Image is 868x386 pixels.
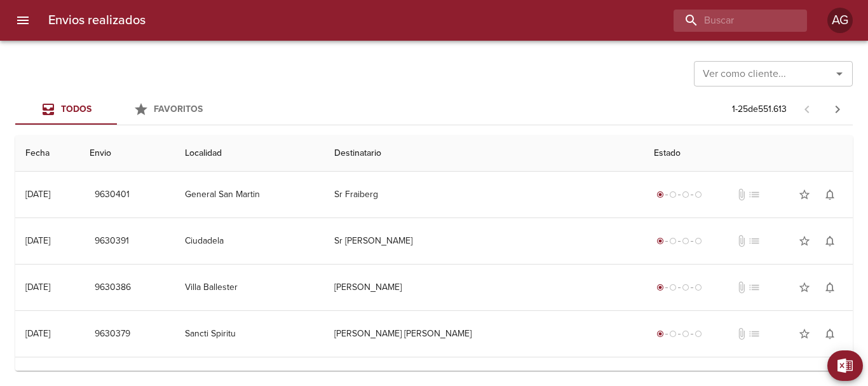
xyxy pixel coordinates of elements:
[695,284,702,291] span: radio_button_unchecked
[792,321,817,347] button: Agregar a favoritos
[15,135,79,172] th: Fecha
[15,94,219,125] div: Tabs Envios
[827,350,863,381] button: Exportar Excel
[654,281,705,294] div: Generado
[669,330,677,338] span: radio_button_unchecked
[695,191,702,198] span: radio_button_unchecked
[748,327,761,340] span: No tiene pedido asociado
[817,321,843,347] button: Activar notificaciones
[735,188,748,201] span: No tiene documentos adjuntos
[824,235,836,247] span: notifications_none
[827,8,853,33] div: Abrir información de usuario
[748,281,761,294] span: No tiene pedido asociado
[95,233,129,249] span: 9630391
[324,311,644,357] td: [PERSON_NAME] [PERSON_NAME]
[175,218,324,264] td: Ciudadela
[798,235,811,247] span: star_border
[25,189,50,200] div: [DATE]
[674,10,785,32] input: buscar
[831,65,848,83] button: Abrir
[669,237,677,245] span: radio_button_unchecked
[175,311,324,357] td: Sancti Spiritu
[656,330,664,338] span: radio_button_checked
[735,235,748,247] span: No tiene documentos adjuntos
[824,188,836,201] span: notifications_none
[95,280,131,296] span: 9630386
[748,188,761,201] span: No tiene pedido asociado
[90,322,135,346] button: 9630379
[748,235,761,247] span: No tiene pedido asociado
[175,135,324,172] th: Localidad
[695,330,702,338] span: radio_button_unchecked
[175,265,324,310] td: Villa Ballester
[324,265,644,310] td: [PERSON_NAME]
[61,104,92,114] span: Todos
[732,103,787,116] p: 1 - 25 de 551.613
[735,281,748,294] span: No tiene documentos adjuntos
[669,191,677,198] span: radio_button_unchecked
[792,228,817,254] button: Agregar a favoritos
[817,275,843,300] button: Activar notificaciones
[95,326,130,342] span: 9630379
[817,182,843,207] button: Activar notificaciones
[654,188,705,201] div: Generado
[798,327,811,340] span: star_border
[656,191,664,198] span: radio_button_checked
[324,172,644,217] td: Sr Fraiberg
[324,135,644,172] th: Destinatario
[644,135,853,172] th: Estado
[25,235,50,246] div: [DATE]
[822,94,853,125] span: Pagina siguiente
[324,218,644,264] td: Sr [PERSON_NAME]
[798,281,811,294] span: star_border
[25,328,50,339] div: [DATE]
[682,237,689,245] span: radio_button_unchecked
[90,276,136,300] button: 9630386
[654,235,705,247] div: Generado
[682,284,689,291] span: radio_button_unchecked
[154,104,203,114] span: Favoritos
[827,8,853,33] div: AG
[79,135,175,172] th: Envio
[95,187,130,203] span: 9630401
[682,191,689,198] span: radio_button_unchecked
[817,228,843,254] button: Activar notificaciones
[654,327,705,340] div: Generado
[824,281,836,294] span: notifications_none
[669,284,677,291] span: radio_button_unchecked
[175,172,324,217] td: General San Martin
[824,327,836,340] span: notifications_none
[656,237,664,245] span: radio_button_checked
[90,183,135,207] button: 9630401
[682,330,689,338] span: radio_button_unchecked
[792,182,817,207] button: Agregar a favoritos
[695,237,702,245] span: radio_button_unchecked
[735,327,748,340] span: No tiene documentos adjuntos
[90,230,134,253] button: 9630391
[656,284,664,291] span: radio_button_checked
[48,10,146,31] h6: Envios realizados
[8,5,38,36] button: menu
[792,275,817,300] button: Agregar a favoritos
[25,282,50,293] div: [DATE]
[792,102,822,115] span: Pagina anterior
[798,188,811,201] span: star_border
